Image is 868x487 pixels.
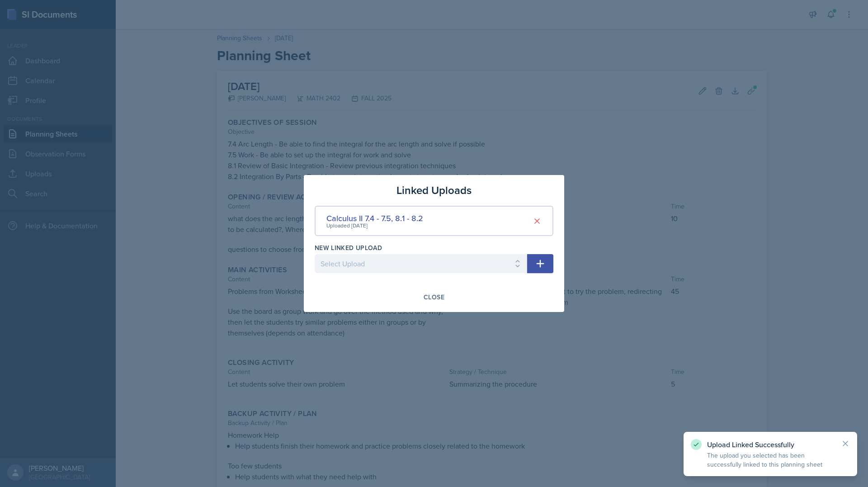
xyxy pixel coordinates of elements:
label: New Linked Upload [315,243,382,252]
div: Close [424,293,444,301]
div: Uploaded [DATE] [326,222,423,230]
h3: Linked Uploads [396,182,472,199]
div: Calculus II 7.4 - 7.5, 8.1 - 8.2 [326,212,423,224]
p: The upload you selected has been successfully linked to this planning sheet [707,451,834,469]
p: Upload Linked Successfully [707,440,834,449]
button: Close [418,289,450,305]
